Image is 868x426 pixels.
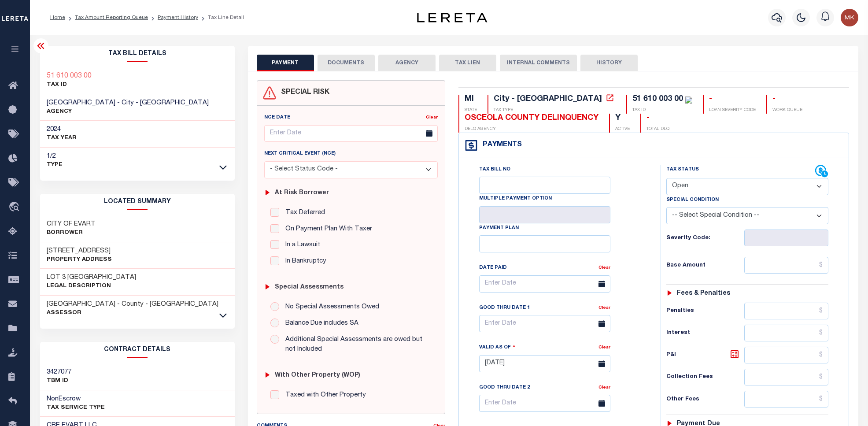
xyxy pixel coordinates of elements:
label: Good Thru Date 2 [479,384,530,392]
h6: Penalties [666,307,745,315]
h6: Interest [666,330,745,337]
h2: LOCATED SUMMARY [40,194,235,210]
h3: 2024 [47,125,77,134]
p: ACTIVE [615,126,630,133]
label: No Special Assessments Owed [281,302,379,312]
h6: Severity Code: [666,235,745,242]
p: Assessor [47,309,218,318]
a: Clear [598,266,610,270]
p: Legal Description [47,282,136,291]
label: Tax Status [666,166,699,174]
div: City - [GEOGRAPHIC_DATA] [494,95,602,103]
button: AGENCY [378,55,436,71]
label: Next Critical Event (NCE) [264,150,336,158]
h3: [GEOGRAPHIC_DATA] - County - [GEOGRAPHIC_DATA] [47,300,218,309]
p: AGENCY [47,107,209,116]
input: $ [744,257,828,274]
input: $ [744,369,828,385]
h3: CITY OF EVART [47,220,96,229]
a: Clear [598,306,610,310]
h4: SPECIAL RISK [277,89,329,97]
a: Home [50,15,65,20]
label: Valid as Of [479,343,515,352]
input: $ [744,325,828,341]
h6: with Other Property (WOP) [275,372,360,379]
h6: At Risk Borrower [275,189,329,197]
label: Good Thru Date 1 [479,304,530,312]
h2: CONTRACT details [40,342,235,358]
label: Tax Bill No [479,166,510,174]
p: Tax Service Type [47,404,105,412]
p: DELQ AGENCY [465,126,598,133]
h6: Collection Fees [666,374,745,381]
span: [GEOGRAPHIC_DATA] - City - [GEOGRAPHIC_DATA] [47,100,209,106]
h6: Special Assessments [275,284,344,291]
h3: 1/2 [47,152,63,161]
p: TAX YEAR [47,134,77,143]
h6: Base Amount [666,262,745,269]
label: Date Paid [479,264,507,272]
h6: Fees & Penalties [677,290,730,297]
h6: Other Fees [666,396,745,403]
label: In Bankruptcy [281,256,326,267]
label: Balance Due includes SA [281,319,358,329]
div: OSCEOLA COUNTY DELINQUENCY [465,114,598,123]
label: Tax Deferred [281,208,325,218]
button: PAYMENT [257,55,314,71]
h4: Payments [478,141,522,149]
p: WORK QUEUE [772,107,802,114]
p: TAX TYPE [494,107,616,114]
a: Clear [426,115,438,120]
label: Additional Special Assessments are owed but not Included [281,335,432,355]
label: In a Lawsuit [281,240,320,250]
input: $ [744,303,828,319]
input: Enter Date [479,275,610,293]
input: Enter Date [479,355,610,372]
label: NCE Date [264,114,290,122]
div: - [772,95,802,104]
button: TAX LIEN [439,55,496,71]
input: Enter Date [479,315,610,332]
p: TOTAL DLQ [646,126,669,133]
button: HISTORY [580,55,638,71]
div: MI [465,95,477,104]
h3: NonEscrow [47,395,105,404]
div: - [709,95,756,104]
button: INTERNAL COMMENTS [500,55,577,71]
a: 51 610 003 00 [47,72,92,81]
input: $ [744,347,828,363]
div: 51 610 003 00 [632,95,683,103]
label: Payment Plan [479,225,519,232]
input: $ [744,391,828,407]
p: TBM ID [47,377,71,385]
h2: Tax Bill Details [40,46,235,62]
li: Tax Line Detail [198,14,244,22]
p: Property Address [47,256,112,264]
a: Clear [598,385,610,390]
h3: [STREET_ADDRESS] [47,247,112,256]
div: - [646,114,669,123]
p: LOAN SEVERITY CODE [709,107,756,114]
h6: P&I [666,349,745,361]
img: check-icon-green.svg [685,96,692,104]
input: Enter Date [479,395,610,412]
p: Type [47,161,63,170]
div: Y [615,114,630,123]
img: logo-dark.svg [417,13,488,22]
img: svg+xml;base64,PHN2ZyB4bWxucz0iaHR0cDovL3d3dy53My5vcmcvMjAwMC9zdmciIHBvaW50ZXItZXZlbnRzPSJub25lIi... [841,9,858,26]
a: Payment History [158,15,198,20]
h3: 3427077 [47,368,71,377]
p: TAX ID [47,81,92,89]
label: Multiple Payment Option [479,195,552,203]
p: TAX ID [632,107,692,114]
i: travel_explore [8,202,22,213]
p: STATE [465,107,477,114]
button: DOCUMENTS [318,55,375,71]
a: Tax Amount Reporting Queue [75,15,148,20]
a: Clear [598,345,610,350]
label: On Payment Plan With Taxer [281,224,372,234]
h3: LOT 3 [GEOGRAPHIC_DATA] [47,273,136,282]
label: Taxed with Other Property [281,390,366,400]
input: Enter Date [264,125,438,142]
